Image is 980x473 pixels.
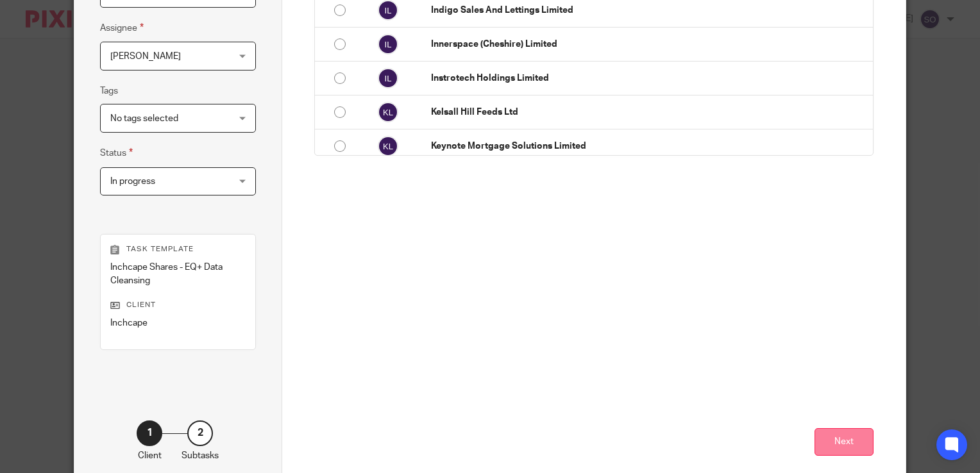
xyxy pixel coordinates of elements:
[431,38,866,51] p: Innerspace (Cheshire) Limited
[138,449,162,462] p: Client
[110,261,246,287] p: Inchcape Shares - EQ+ Data Cleansing
[100,21,144,35] label: Assignee
[100,85,118,97] label: Tags
[431,72,866,85] p: Instrotech Holdings Limited
[110,317,246,329] p: Inchcape
[110,244,246,254] p: Task template
[110,177,155,186] span: In progress
[431,4,866,17] p: Indigo Sales And Lettings Limited
[100,145,133,160] label: Status
[110,300,246,310] p: Client
[815,428,874,456] button: Next
[110,52,181,61] span: [PERSON_NAME]
[187,420,213,446] div: 2
[110,114,178,123] span: No tags selected
[378,102,398,122] img: svg%3E
[378,136,398,156] img: svg%3E
[137,420,162,446] div: 1
[182,449,219,462] p: Subtasks
[378,34,398,54] img: svg%3E
[431,106,866,119] p: Kelsall Hill Feeds Ltd
[378,68,398,88] img: svg%3E
[431,140,866,153] p: Keynote Mortgage Solutions Limited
